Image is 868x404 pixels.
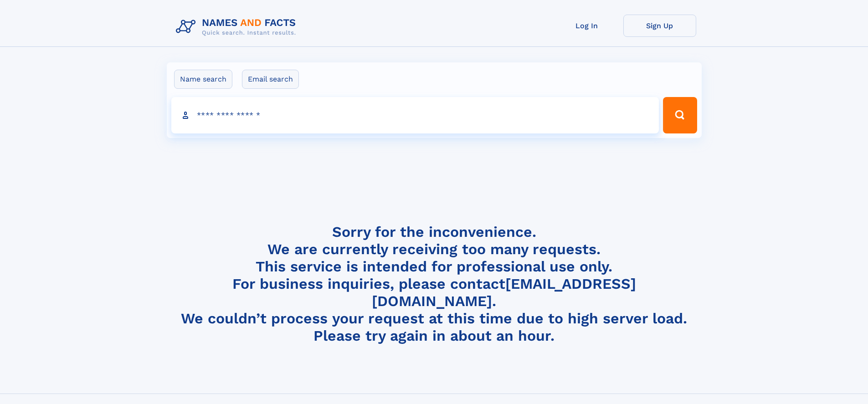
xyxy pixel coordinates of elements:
[550,15,623,37] a: Log In
[372,275,636,310] a: [EMAIL_ADDRESS][DOMAIN_NAME]
[172,15,303,39] img: Logo Names and Facts
[623,15,696,37] a: Sign Up
[663,97,697,133] button: Search Button
[174,70,232,89] label: Name search
[172,223,696,345] h4: Sorry for the inconvenience. We are currently receiving too many requests. This service is intend...
[171,97,659,133] input: search input
[242,70,299,89] label: Email search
